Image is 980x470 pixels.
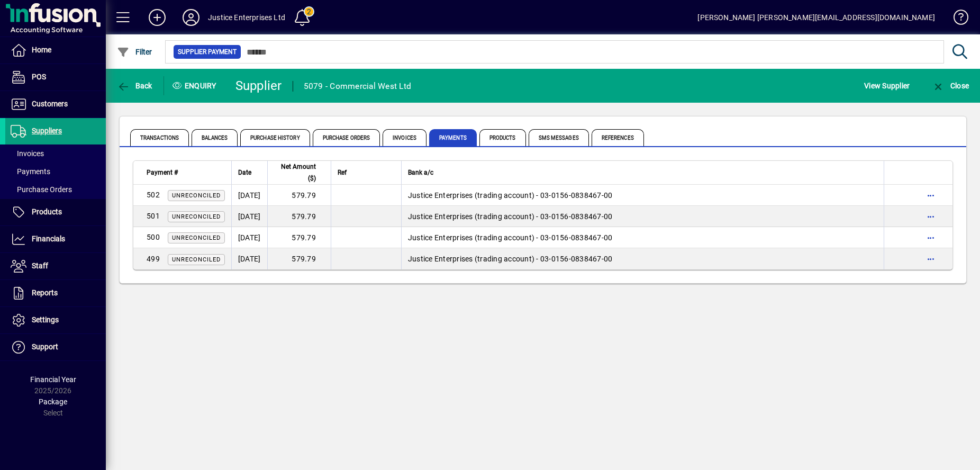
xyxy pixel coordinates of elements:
a: Purchase Orders [5,180,106,198]
span: Financials [32,234,65,243]
span: Products [479,129,526,146]
span: 499 [147,255,160,263]
span: Invoices [11,149,44,158]
button: View Supplier [861,76,912,95]
span: Unreconciled [172,256,221,263]
a: Settings [5,307,106,333]
span: Customers [32,100,68,108]
span: Supplier Payment [178,47,237,57]
div: Net Amount ($) [274,161,325,184]
td: [DATE] [231,248,267,269]
a: Home [5,37,106,64]
td: 579.79 [267,248,331,269]
div: Justice Enterprises Ltd [208,9,285,26]
div: Supplier [235,77,282,94]
td: [DATE] [231,227,267,248]
button: Filter [114,42,155,61]
td: 579.79 [267,227,331,248]
span: 502 [147,191,160,199]
td: 579.79 [267,206,331,227]
span: Transactions [130,129,189,146]
span: Justice Enterprises (trading account) - 03-0156-0838467-00 [408,255,613,263]
button: Add [140,8,174,27]
a: Payments [5,162,106,180]
span: Package [39,397,67,406]
a: Staff [5,253,106,279]
a: Invoices [5,144,106,162]
a: Knowledge Base [946,2,967,37]
span: Ref [338,167,347,178]
a: POS [5,64,106,91]
span: Date [238,167,251,178]
a: Reports [5,280,106,306]
button: More options [922,187,939,204]
span: Filter [117,48,152,56]
button: More options [922,250,939,267]
td: [DATE] [231,206,267,227]
div: Bank a/c [408,167,877,178]
span: POS [32,73,46,81]
div: 5079 - Commercial West Ltd [304,78,412,95]
span: Net Amount ($) [274,161,316,184]
a: Customers [5,91,106,118]
div: Enquiry [164,77,228,94]
span: Bank a/c [408,167,433,178]
span: Payments [429,129,477,146]
button: Profile [174,8,208,27]
span: Payment # [147,167,178,178]
span: 501 [147,212,160,220]
span: Suppliers [32,126,62,135]
span: Purchase Orders [11,185,72,194]
span: Balances [192,129,238,146]
span: Justice Enterprises (trading account) - 03-0156-0838467-00 [408,212,613,221]
td: [DATE] [231,185,267,206]
span: Close [932,82,969,90]
div: Date [238,167,261,178]
span: Unreconciled [172,213,221,220]
span: View Supplier [864,77,910,94]
span: References [592,129,644,146]
app-page-header-button: Close enquiry [921,76,980,95]
button: More options [922,208,939,225]
span: Reports [32,288,58,297]
td: 579.79 [267,185,331,206]
span: Staff [32,261,48,270]
span: Justice Enterprises (trading account) - 03-0156-0838467-00 [408,233,613,242]
a: Financials [5,226,106,252]
div: Payment # [147,167,225,178]
span: Invoices [383,129,427,146]
button: Back [114,76,155,95]
span: 500 [147,233,160,241]
button: Close [929,76,972,95]
div: [PERSON_NAME] [PERSON_NAME][EMAIL_ADDRESS][DOMAIN_NAME] [697,9,935,26]
span: Justice Enterprises (trading account) - 03-0156-0838467-00 [408,191,613,200]
span: Back [117,82,152,90]
span: Unreconciled [172,192,221,199]
div: Ref [338,167,395,178]
button: More options [922,229,939,246]
span: Home [32,46,51,54]
app-page-header-button: Back [106,76,164,95]
span: Financial Year [30,375,76,384]
span: Settings [32,315,59,324]
span: Unreconciled [172,234,221,241]
span: Purchase History [240,129,310,146]
span: SMS Messages [529,129,589,146]
span: Products [32,207,62,216]
a: Support [5,334,106,360]
span: Support [32,342,58,351]
span: Payments [11,167,50,176]
a: Products [5,199,106,225]
span: Purchase Orders [313,129,380,146]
